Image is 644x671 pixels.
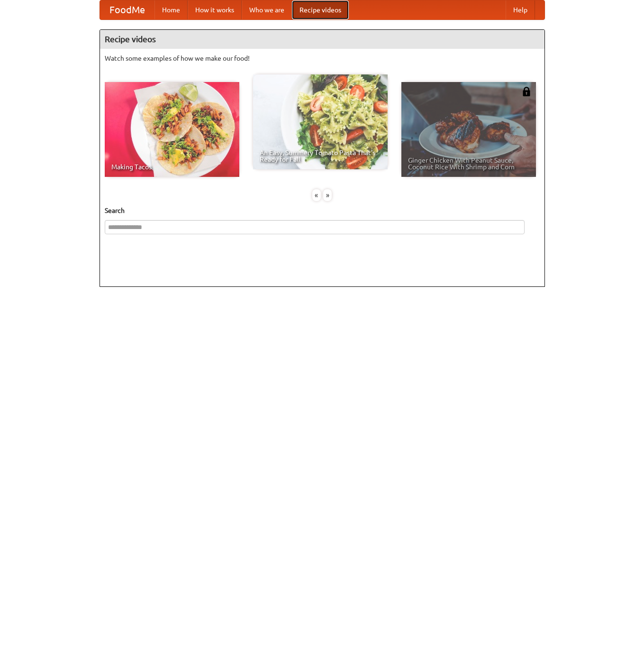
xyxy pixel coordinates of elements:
div: » [323,189,332,201]
a: Home [154,0,188,19]
a: An Easy, Summery Tomato Pasta That's Ready for Fall [253,74,388,169]
a: Recipe videos [292,0,349,19]
a: Help [506,0,535,19]
a: How it works [188,0,242,19]
h4: Recipe videos [100,30,544,49]
span: Making Tacos [111,164,233,170]
span: An Easy, Summery Tomato Pasta That's Ready for Fall [260,149,381,163]
a: Who we are [242,0,292,19]
h5: Search [105,206,540,215]
a: FoodMe [100,0,154,19]
p: Watch some examples of how we make our food! [105,54,540,63]
img: 483408.png [522,87,531,96]
a: Making Tacos [105,82,239,177]
div: « [312,189,321,201]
